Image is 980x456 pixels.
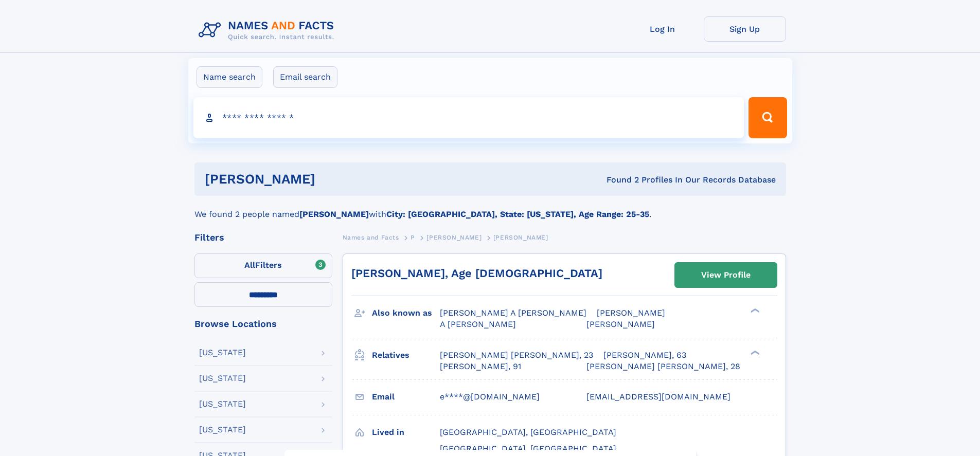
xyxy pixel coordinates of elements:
[426,231,482,244] a: [PERSON_NAME]
[343,231,399,244] a: Names and Facts
[493,234,548,241] span: [PERSON_NAME]
[299,209,369,219] b: [PERSON_NAME]
[372,424,440,441] h3: Lived in
[193,97,744,138] input: search input
[273,66,337,88] label: Email search
[426,234,482,241] span: [PERSON_NAME]
[586,392,730,402] span: [EMAIL_ADDRESS][DOMAIN_NAME]
[194,253,332,278] label: Filters
[675,263,777,287] a: View Profile
[411,234,415,241] span: P
[621,16,704,42] a: Log In
[199,400,246,408] div: [US_STATE]
[199,374,246,382] div: [US_STATE]
[372,388,440,406] h3: Email
[704,16,786,42] a: Sign Up
[199,349,246,357] div: [US_STATE]
[411,231,415,244] a: P
[386,209,649,219] b: City: [GEOGRAPHIC_DATA], State: [US_STATE], Age Range: 25-35
[205,173,461,186] h1: [PERSON_NAME]
[199,426,246,434] div: [US_STATE]
[749,97,787,138] button: Search Button
[748,307,760,314] div: ❯
[194,233,332,242] div: Filters
[461,174,776,186] div: Found 2 Profiles In Our Records Database
[372,346,440,364] h3: Relatives
[701,263,751,287] div: View Profile
[748,349,760,356] div: ❯
[194,319,332,329] div: Browse Locations
[440,444,616,453] span: [GEOGRAPHIC_DATA], [GEOGRAPHIC_DATA]
[586,361,740,372] a: [PERSON_NAME] [PERSON_NAME], 28
[440,350,593,361] a: [PERSON_NAME] [PERSON_NAME], 23
[597,308,665,318] span: [PERSON_NAME]
[351,267,602,280] a: [PERSON_NAME], Age [DEMOGRAPHIC_DATA]
[440,361,521,372] a: [PERSON_NAME], 91
[440,308,586,318] span: [PERSON_NAME] A [PERSON_NAME]
[586,319,655,329] span: [PERSON_NAME]
[194,16,343,44] img: Logo Names and Facts
[440,319,516,329] span: A [PERSON_NAME]
[603,350,686,361] a: [PERSON_NAME], 63
[194,196,786,221] div: We found 2 people named with .
[440,427,616,437] span: [GEOGRAPHIC_DATA], [GEOGRAPHIC_DATA]
[197,66,262,88] label: Name search
[372,304,440,322] h3: Also known as
[244,260,255,270] span: All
